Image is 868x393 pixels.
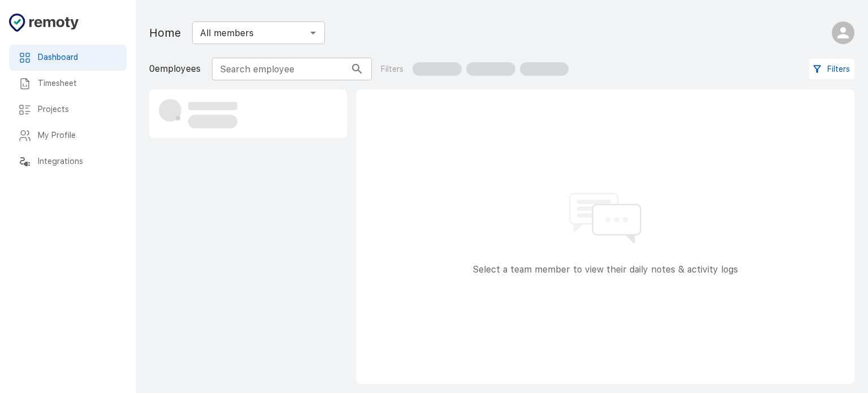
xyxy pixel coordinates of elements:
div: Projects [9,97,127,123]
p: Select a team member to view their daily notes & activity logs [472,263,738,277]
p: 0 employees [149,62,201,76]
div: Dashboard [9,45,127,71]
h6: Integrations [38,156,118,168]
h6: Dashboard [38,51,118,64]
h6: Timesheet [38,77,118,90]
p: Filters [381,63,403,75]
div: Integrations [9,149,127,175]
h6: Projects [38,103,118,116]
button: Open [305,25,321,41]
h1: Home [149,24,181,42]
div: Timesheet [9,71,127,97]
h6: My Profile [38,129,118,142]
div: My Profile [9,123,127,149]
button: Filters [809,59,854,80]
